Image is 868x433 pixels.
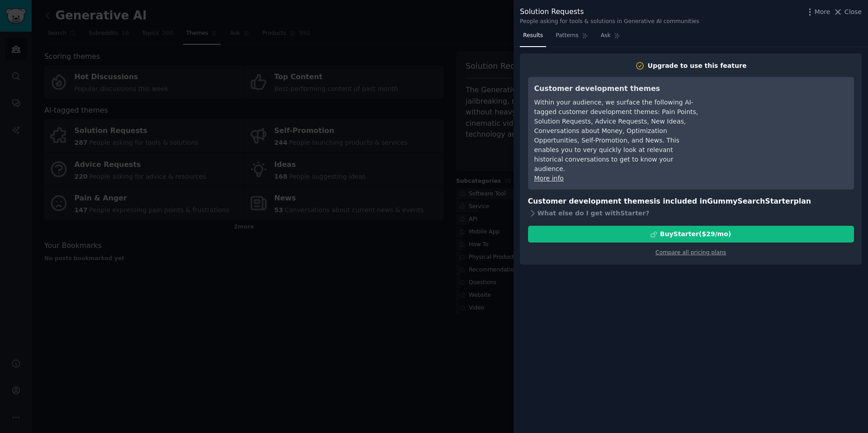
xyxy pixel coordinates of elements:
[660,229,731,239] div: Buy Starter ($ 29 /mo )
[805,7,830,17] button: More
[528,207,854,219] div: What else do I get with Starter ?
[601,32,611,40] span: Ask
[656,249,726,256] a: Compare all pricing plans
[534,83,699,95] h3: Customer development themes
[844,7,862,17] span: Close
[528,196,854,207] h3: Customer development themes is included in plan
[833,7,862,17] button: Close
[598,29,623,47] a: Ask
[523,32,543,40] span: Results
[648,61,747,71] div: Upgrade to use this feature
[520,29,546,47] a: Results
[552,29,591,47] a: Patterns
[712,83,848,151] iframe: YouTube video player
[520,6,699,18] div: Solution Requests
[534,98,699,174] div: Within your audience, we surface the following AI-tagged customer development themes: Pain Points...
[707,197,793,205] span: GummySearch Starter
[520,18,699,26] div: People asking for tools & solutions in Generative AI communities
[528,226,854,243] button: BuyStarter($29/mo)
[556,32,578,40] span: Patterns
[815,7,830,17] span: More
[534,175,564,182] a: More info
